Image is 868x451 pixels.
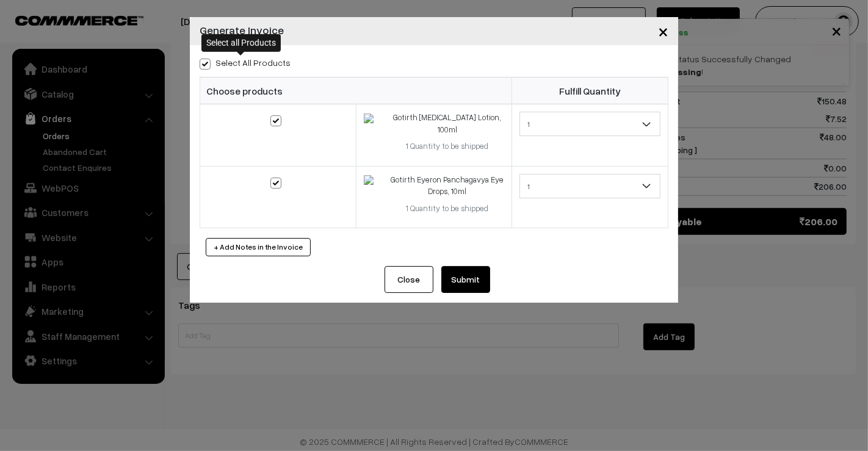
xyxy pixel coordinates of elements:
[364,114,374,123] img: 17310686068879gotirth-skincare-lotion.jpg
[200,56,291,69] label: Select All Products
[390,112,504,135] div: Gotirth [MEDICAL_DATA] Lotion, 100ml
[200,78,512,104] th: Choose products
[390,203,504,215] div: 1 Quantity to be shipped
[385,266,433,293] button: Close
[512,78,668,104] th: Fulfill Quantity
[200,22,284,38] h4: Generate Invoice
[441,266,490,293] button: Submit
[206,238,311,256] button: + Add Notes in the Invoice
[201,34,281,52] div: Select all Products
[519,112,660,136] span: 1
[520,176,660,197] span: 1
[648,12,678,50] button: Close
[390,174,504,198] div: Gotirth Eyeron Panchagavya Eye Drops, 10ml
[658,20,668,42] span: ×
[520,114,660,135] span: 1
[390,140,504,153] div: 1 Quantity to be shipped
[364,175,374,185] img: 17310691113682gotirth-eyeron.jpg
[519,174,660,198] span: 1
